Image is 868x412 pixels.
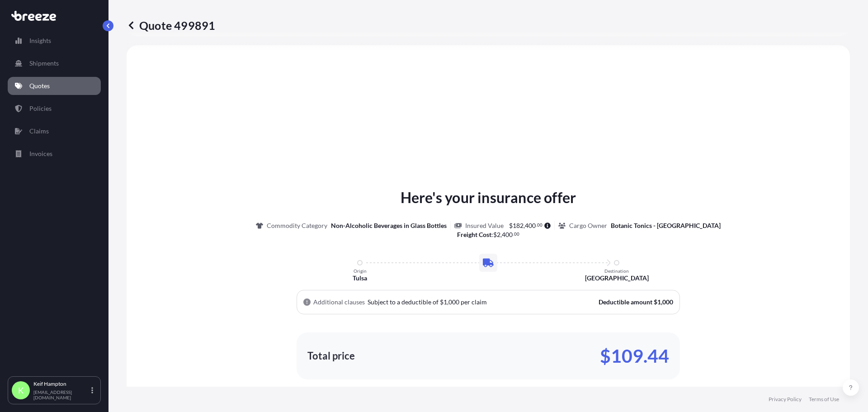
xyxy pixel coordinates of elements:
[354,268,367,274] p: Origin
[331,221,447,230] p: Non-Alcoholic Beverages in Glass Bottles
[8,145,101,163] a: Invoices
[514,232,519,236] span: 00
[33,380,90,388] p: Keif Hampton
[127,18,215,33] p: Quote 499891
[585,274,649,283] p: [GEOGRAPHIC_DATA]
[313,298,365,307] p: Additional clauses
[493,232,497,238] span: $
[502,232,513,238] span: 400
[500,232,502,238] span: ,
[29,81,50,90] p: Quotes
[524,223,525,229] span: ,
[29,36,51,45] p: Insights
[267,221,327,230] p: Commodity Category
[8,99,101,118] a: Policies
[513,232,514,236] span: .
[353,274,367,283] p: Tulsa
[29,149,52,158] p: Invoices
[537,223,542,227] span: 00
[8,77,101,95] a: Quotes
[8,122,101,140] a: Claims
[525,223,536,229] span: 400
[604,268,629,274] p: Destination
[8,32,101,50] a: Insights
[569,221,607,230] p: Cargo Owner
[33,389,90,400] p: [EMAIL_ADDRESS][DOMAIN_NAME]
[29,59,59,68] p: Shipments
[29,127,49,136] p: Claims
[600,349,669,363] p: $109.44
[513,223,524,229] span: 182
[509,223,513,229] span: $
[536,223,537,227] span: .
[457,230,520,239] p: :
[599,298,673,307] p: Deductible amount $1,000
[401,187,576,208] p: Here's your insurance offer
[29,104,52,113] p: Policies
[18,386,24,395] span: K
[457,231,491,238] b: Freight Cost
[497,232,500,238] span: 2
[465,221,504,230] p: Insured Value
[307,351,355,360] p: Total price
[769,396,802,403] a: Privacy Policy
[8,54,101,72] a: Shipments
[611,221,721,230] p: Botanic Tonics - [GEOGRAPHIC_DATA]
[368,298,487,307] p: Subject to a deductible of $1,000 per claim
[809,396,839,403] a: Terms of Use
